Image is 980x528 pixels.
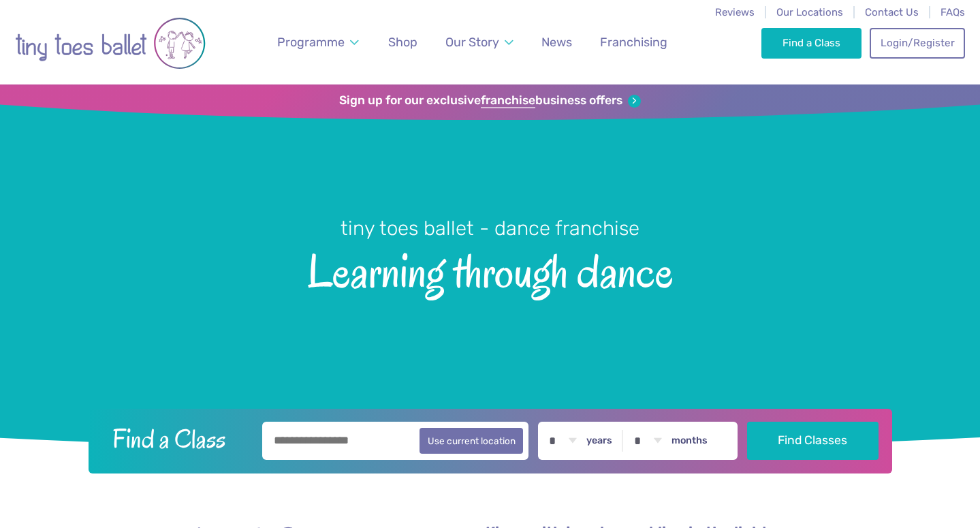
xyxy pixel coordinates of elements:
a: Find a Class [761,28,862,58]
a: Reviews [715,6,755,18]
button: Find Classes [747,422,879,460]
a: FAQs [941,6,965,18]
span: Programme [277,35,345,49]
span: Franchising [600,35,667,49]
a: Sign up for our exclusivefranchisebusiness offers [339,93,641,108]
a: Shop [382,27,424,58]
a: News [535,27,578,58]
label: months [671,435,708,447]
small: tiny toes ballet - dance franchise [341,217,639,240]
label: years [586,435,612,447]
span: Learning through dance [24,242,956,297]
h2: Find a Class [101,422,253,456]
button: Use current location [420,428,524,454]
a: Our Story [439,27,520,58]
span: Our Story [445,35,499,49]
span: Shop [388,35,417,49]
a: Contact Us [865,6,919,18]
a: Login/Register [870,28,965,58]
img: tiny toes ballet [15,9,206,78]
strong: franchise [481,93,535,108]
a: Programme [271,27,365,58]
a: Franchising [595,27,674,58]
span: News [541,35,572,49]
a: Our Locations [776,6,843,18]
